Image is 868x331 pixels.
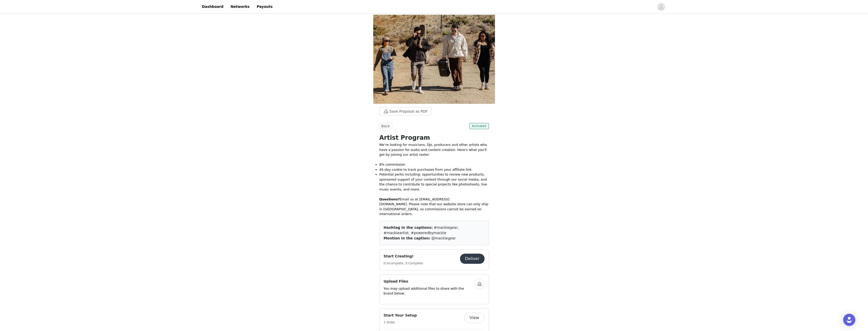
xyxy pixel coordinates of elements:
h4: Start Creating! [384,254,423,259]
li: 8% commission [379,162,489,167]
div: Open Intercom Messenger [843,314,855,326]
a: Payouts [254,1,276,12]
h5: 0 Incomplete, 0 Complete [384,261,423,266]
button: Back [379,123,392,129]
span: @mackiegear [431,236,456,240]
span: Activated [469,123,489,129]
a: Dashboard [199,1,227,12]
p: Email us at [EMAIL_ADDRESS][DOMAIN_NAME]. Please note that our website store can only ship in [GE... [379,197,489,217]
h5: 1 Order [384,320,417,325]
h1: Artist Program [379,133,489,142]
div: Start Creating! [379,249,489,270]
h4: Upload Files [384,279,474,284]
a: Networks [228,1,253,12]
li: 45-day cookie to track purchases from your affiliate link [379,167,489,172]
button: Deliver [460,254,485,264]
h4: Start Your Setup [384,313,417,318]
p: We’re looking for musicians, DJs, producers and other artists who have a passion for audio and co... [379,142,489,157]
li: Potential perks including: opportunities to review new products, sponsored support of your conten... [379,172,489,192]
img: campaign image [373,15,495,104]
button: View [464,313,485,323]
span: Mention in the caption: [384,236,430,240]
button: Save Proposal as PDF [379,107,432,115]
p: You may upload additional files to share with the brand below. [384,286,474,296]
div: avatar [659,3,663,11]
strong: Questions? [379,197,400,201]
span: Hashtag in the captions: [384,225,433,230]
span: #mackiegear, #mackieartist, #poweredbymackie [384,225,459,235]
